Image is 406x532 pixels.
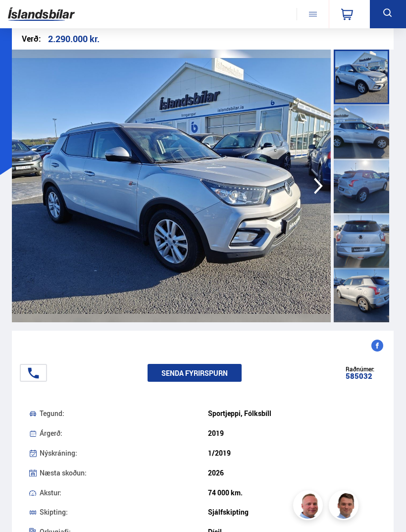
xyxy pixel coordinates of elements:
[8,4,38,34] button: Open LiveChat chat widget
[295,492,324,522] img: siFngHWaQ9KaOqBr.png
[208,449,377,457] div: 1/2019
[208,469,377,477] div: 2026
[346,366,374,372] div: Raðnúmer:
[8,3,75,25] img: G0Ugv5HjCgRt.svg
[40,508,208,516] div: Skipting:
[40,449,208,457] div: Nýskráning:
[40,489,208,497] div: Akstur:
[208,410,377,417] div: Sportjeppi, Fólksbíll
[12,50,331,322] img: 3541079.jpeg
[148,364,242,382] button: Senda fyrirspurn
[208,429,377,437] div: 2019
[208,489,377,497] div: 74 000 km.
[208,508,377,516] div: Sjálfskipting
[48,34,100,44] div: 2.290.000 kr.
[40,429,208,437] div: Árgerð:
[40,410,208,417] div: Tegund:
[22,35,41,43] div: Verð:
[330,492,360,522] img: FbJEzSuNWCJXmdc-.webp
[40,469,208,477] div: Næsta skoðun:
[346,372,374,380] div: 585032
